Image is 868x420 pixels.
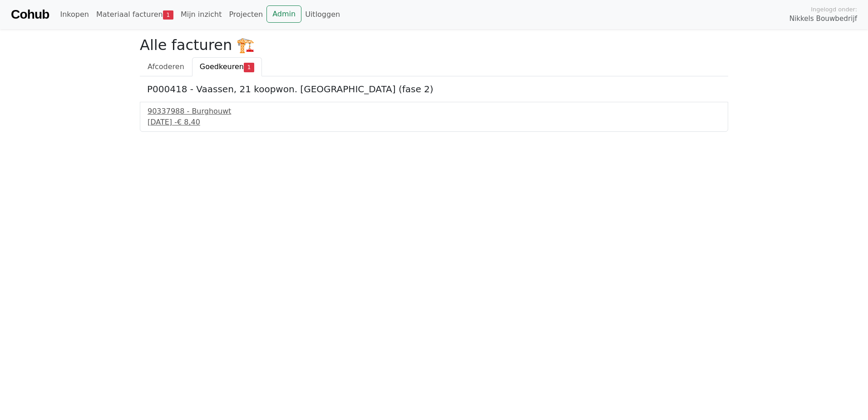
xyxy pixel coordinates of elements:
a: Projecten [225,5,266,24]
span: 1 [163,10,173,20]
a: Afcoderen [140,57,192,76]
span: 1 [244,63,254,72]
div: 90337988 - Burghouwt [148,106,720,117]
span: Afcoderen [148,62,184,71]
span: Ingelogd onder: [811,5,857,14]
a: Inkopen [56,5,92,24]
span: € 8,40 [177,118,200,126]
a: Uitloggen [301,5,344,24]
a: Goedkeuren1 [192,57,262,76]
h2: Alle facturen 🏗️ [140,36,728,54]
span: Goedkeuren [200,62,244,71]
h5: P000418 - Vaassen, 21 koopwon. [GEOGRAPHIC_DATA] (fase 2) [147,84,721,95]
span: Nikkels Bouwbedrijf [789,14,857,24]
a: Mijn inzicht [177,5,226,24]
a: Materiaal facturen1 [93,5,177,24]
div: [DATE] - [148,117,720,128]
a: Cohub [11,4,49,25]
a: Admin [266,5,301,23]
a: 90337988 - Burghouwt[DATE] -€ 8,40 [148,106,720,128]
